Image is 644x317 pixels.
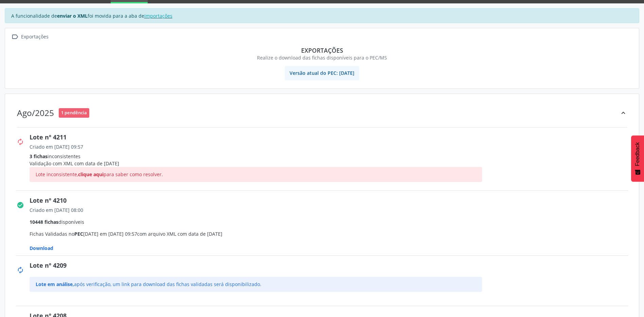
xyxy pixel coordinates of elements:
i: check_circle [17,201,24,209]
div: disponíveis [30,218,633,226]
i:  [10,32,20,42]
div: Criado em [DATE] 09:57 [30,143,633,150]
i: keyboard_arrow_up [620,109,627,117]
span: Feedback [634,142,641,166]
div: Lote nº 4209 [30,261,633,270]
span: 10448 fichas [30,219,58,225]
span: Lote inconsistente, para saber como resolver. [36,171,163,178]
div: Exportações [20,32,50,42]
div: A funcionalidade de foi movida para a aba de [5,8,639,23]
i: autorenew [17,138,24,146]
span: clique aqui [78,171,104,178]
div: Ago/2025 [17,108,54,118]
div: Realize o download das fichas disponíveis para o PEC/MS [15,54,629,61]
div: inconsistentes [30,153,633,160]
button: Feedback - Mostrar pesquisa [631,135,644,182]
span: PEC [74,231,83,237]
strong: enviar o XML [57,13,88,19]
a:  Exportações [10,32,50,42]
div: keyboard_arrow_up [620,106,627,120]
span: Versão atual do PEC: [DATE] [285,66,359,80]
a: Importações [144,13,172,19]
span: 3 fichas [30,153,48,160]
span: Fichas Validadas no [DATE] em [DATE] 09:57 [30,206,633,252]
span: Lote em análise, [36,281,74,287]
div: Lote nº 4211 [30,133,633,142]
div: Validação com XML com data de [DATE] [30,160,633,167]
span: Download [30,245,53,251]
div: Criado em [DATE] 08:00 [30,206,633,214]
div: Lote nº 4210 [30,196,633,205]
div: Exportações [15,47,629,54]
span: com arquivo XML com data de [DATE] [137,231,222,237]
i: autorenew [17,266,24,274]
span: após verificação, um link para download das fichas validadas será disponibilizado. [36,281,261,287]
span: 1 pendência [59,108,89,117]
